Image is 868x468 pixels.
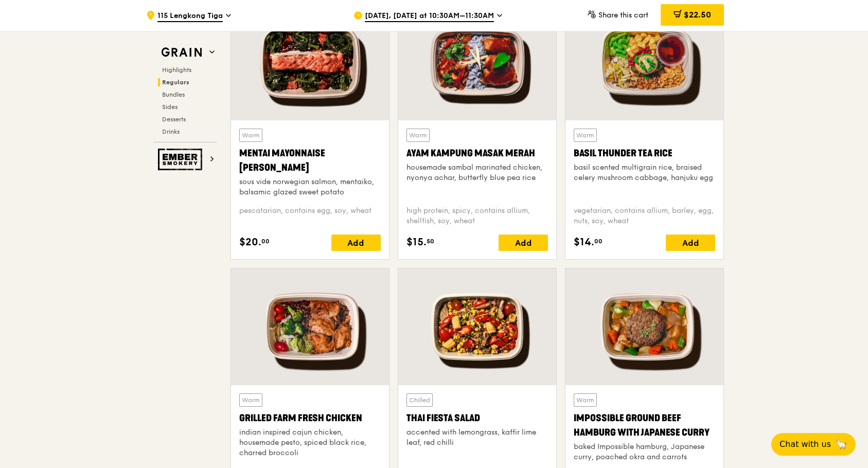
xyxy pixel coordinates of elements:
div: Chilled [406,393,433,407]
button: Chat with us🦙 [771,433,856,456]
div: accented with lemongrass, kaffir lime leaf, red chilli [406,427,548,448]
div: Warm [239,393,262,407]
div: Warm [406,129,430,142]
div: Warm [574,393,597,407]
div: pescatarian, contains egg, soy, wheat [239,206,381,226]
div: Add [331,235,381,251]
span: 🦙 [835,438,847,451]
span: $20. [239,235,261,250]
div: basil scented multigrain rice, braised celery mushroom cabbage, hanjuku egg [574,163,715,183]
span: Bundles [162,91,185,98]
div: Impossible Ground Beef Hamburg with Japanese Curry [574,411,715,440]
span: Share this cart [598,11,648,20]
div: sous vide norwegian salmon, mentaiko, balsamic glazed sweet potato [239,177,381,197]
div: Grilled Farm Fresh Chicken [239,411,381,425]
div: Thai Fiesta Salad [406,411,548,425]
span: $14. [574,235,594,250]
span: 00 [594,237,603,245]
span: Chat with us [780,438,831,451]
div: Warm [239,129,262,142]
div: housemade sambal marinated chicken, nyonya achar, butterfly blue pea rice [406,163,548,183]
span: 50 [427,237,434,245]
span: 00 [261,237,270,245]
span: $15. [406,235,427,250]
span: Sides [162,103,178,111]
span: Regulars [162,79,189,86]
span: 115 Lengkong Tiga [157,11,223,22]
span: [DATE], [DATE] at 10:30AM–11:30AM [365,11,494,22]
div: Add [499,235,548,251]
span: $22.50 [684,10,711,20]
div: Add [666,235,715,251]
div: Ayam Kampung Masak Merah [406,146,548,160]
div: Basil Thunder Tea Rice [574,146,715,160]
div: Warm [574,129,597,142]
span: Highlights [162,66,191,74]
div: vegetarian, contains allium, barley, egg, nuts, soy, wheat [574,206,715,226]
span: Desserts [162,116,186,123]
div: indian inspired cajun chicken, housemade pesto, spiced black rice, charred broccoli [239,427,381,458]
img: Ember Smokery web logo [158,149,205,170]
span: Drinks [162,128,180,135]
div: baked Impossible hamburg, Japanese curry, poached okra and carrots [574,442,715,462]
div: high protein, spicy, contains allium, shellfish, soy, wheat [406,206,548,226]
div: Mentai Mayonnaise [PERSON_NAME] [239,146,381,175]
img: Grain web logo [158,43,205,62]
